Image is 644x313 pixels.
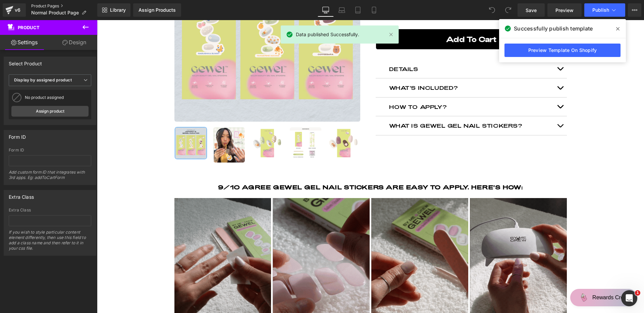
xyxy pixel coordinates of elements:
span: Preview [555,7,574,14]
button: Add To Cart [279,9,470,29]
a: Product Pages [31,3,97,9]
a: New Library [97,3,130,17]
a: Design [50,35,99,50]
div: Add custom form ID that integrates with 3rd apps. Eg: addToCartForm [9,170,91,185]
a: Preview Template On Shopify [504,44,621,57]
span: Product [18,25,40,30]
span: Save [526,7,537,14]
div: Select Product [9,57,42,66]
h2: HOW TO APPLY? [292,82,457,91]
div: Form ID [9,148,91,152]
span: Successfully publish template [514,24,593,33]
h2: WHAT IS GEWEL GEL NAIL STICKERS? [292,101,457,110]
strong: 9/10 AGREE GEWEL GEL NAIL STICKERS ARE EASY TO APPLY. HERE'S HOW: [121,163,426,171]
img: Uncomfy Co's GEWEL Curation [116,107,148,142]
button: More [628,3,641,17]
a: Assign product [11,106,89,117]
iframe: Intercom live chat [621,290,637,306]
a: Preview [547,3,582,17]
a: Laptop [334,3,350,17]
span: Publish [592,7,609,13]
div: No product assigned [25,95,89,100]
div: If you wish to style particular content element differently, then use this field to add a class n... [9,230,91,255]
button: Publish [584,3,625,17]
span: Normal Product Page [31,10,79,15]
div: v6 [13,6,22,14]
img: Uncomfy Co's GEWEL Curation [193,107,224,139]
div: Extra Class [9,208,91,212]
img: Uncomfy Co's GEWEL Curation [78,107,110,139]
img: Uncomfy Co's GEWEL Curation [231,107,263,139]
h2: WHAT'S INCLUDED? [292,63,457,72]
span: Data published Successfully. [296,31,359,38]
div: Form ID [9,130,26,140]
span: Library [110,7,126,13]
div: Extra Class [9,190,34,200]
b: Display by assigned product [14,77,72,82]
button: Redo [501,3,515,17]
span: 1 [635,290,640,296]
img: pImage [11,92,22,103]
a: Tablet [350,3,366,17]
a: Desktop [318,3,334,17]
iframe: To enrich screen reader interactions, please activate Accessibility in Grammarly extension settings [97,20,644,313]
div: Assign Products [139,7,176,13]
a: Mobile [366,3,382,17]
button: Undo [485,3,499,17]
h2: DETAILS [292,45,457,53]
a: v6 [3,3,26,17]
img: Uncomfy Co's GEWEL Curation [155,107,186,139]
